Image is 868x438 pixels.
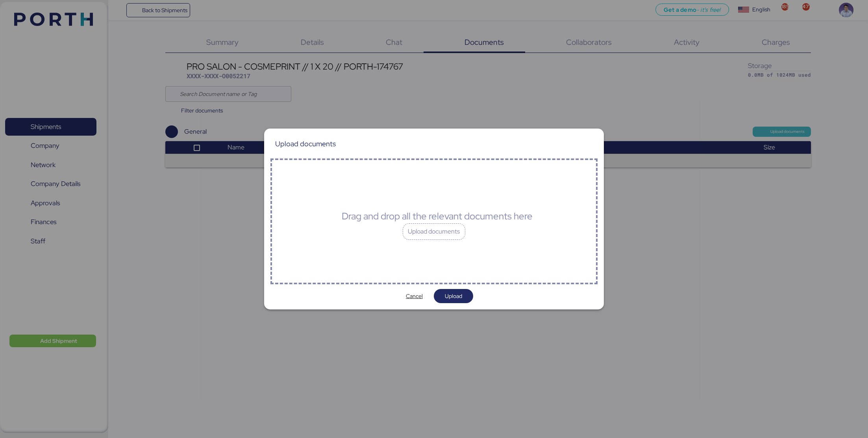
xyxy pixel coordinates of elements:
[406,291,423,301] span: Cancel
[394,289,434,303] button: Cancel
[434,289,473,303] button: Upload
[403,223,466,240] div: Upload documents
[342,209,533,223] div: Drag and drop all the relevant documents here
[275,140,336,147] div: Upload documents
[445,291,462,301] span: Upload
